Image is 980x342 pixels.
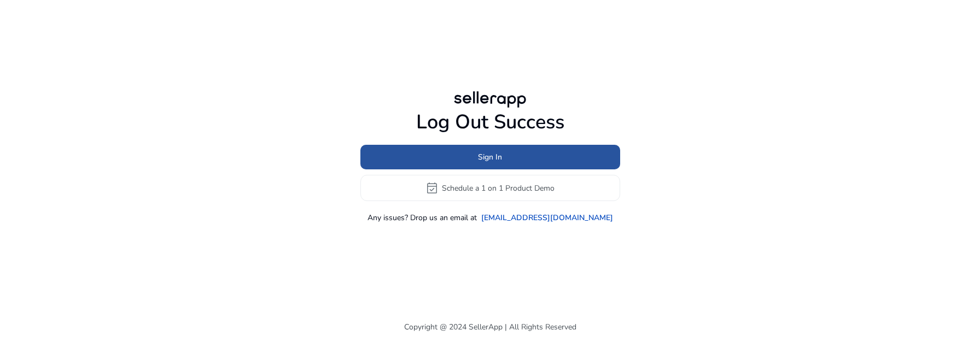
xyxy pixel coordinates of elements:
[367,212,477,223] p: Any issues? Drop us an email at
[360,145,620,169] button: Sign In
[360,110,620,134] h1: Log Out Success
[425,181,439,194] span: event_available
[481,212,613,223] a: [EMAIL_ADDRESS][DOMAIN_NAME]
[360,175,620,201] button: event_availableSchedule a 1 on 1 Product Demo
[478,151,502,163] span: Sign In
